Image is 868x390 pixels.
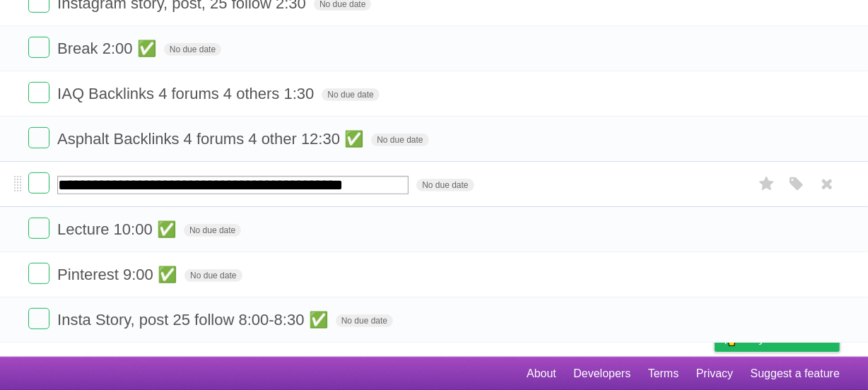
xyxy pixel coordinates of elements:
label: Star task [753,172,780,196]
span: No due date [164,43,221,56]
span: Pinterest 9:00 ✅ [57,266,180,283]
label: Done [28,37,49,58]
span: Insta Story, post 25 follow 8:00-8:30 ✅ [57,311,331,329]
label: Done [28,172,49,194]
span: No due date [371,134,428,146]
span: Asphalt Backlinks 4 forums 4 other 12:30 ✅ [57,130,367,148]
span: Break 2:00 ✅ [57,40,160,57]
span: Lecture 10:00 ✅ [57,220,180,238]
label: Done [28,263,49,284]
a: About [527,360,556,387]
label: Done [28,218,49,239]
a: Privacy [696,360,733,387]
span: No due date [416,179,474,191]
span: No due date [336,314,393,327]
span: No due date [322,88,379,101]
span: IAQ Backlinks 4 forums 4 others 1:30 [57,85,317,102]
span: Buy me a coffee [744,326,833,351]
label: Done [28,308,49,329]
span: No due date [184,269,242,282]
a: Terms [648,360,679,387]
label: Done [28,82,49,103]
a: Suggest a feature [751,360,840,387]
label: Done [28,127,49,148]
a: Developers [573,360,631,387]
span: No due date [184,224,241,237]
